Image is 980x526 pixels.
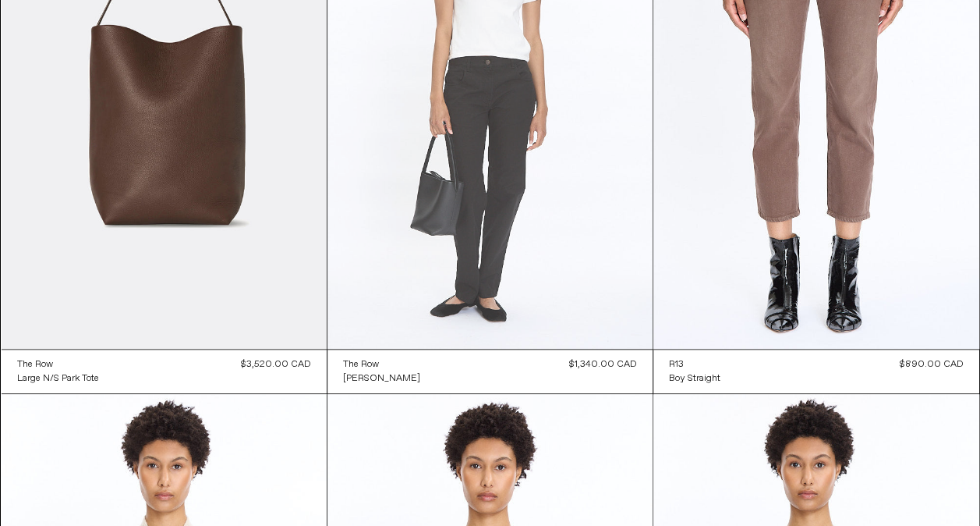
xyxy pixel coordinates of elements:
div: The Row [17,358,53,371]
a: [PERSON_NAME] [343,371,420,386]
div: Large N/S Park Tote [17,372,99,386]
div: Boy Straight [669,372,720,386]
div: R13 [669,358,684,371]
div: The Row [343,358,379,371]
div: [PERSON_NAME] [343,372,420,386]
span: $3,520.00 CAD [241,358,311,371]
a: The Row [17,357,99,371]
span: $890.00 CAD [900,358,964,371]
a: Boy Straight [669,371,720,386]
span: $1,340.00 CAD [569,358,637,371]
a: The Row [343,357,420,371]
a: Large N/S Park Tote [17,371,99,386]
a: R13 [669,357,720,371]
